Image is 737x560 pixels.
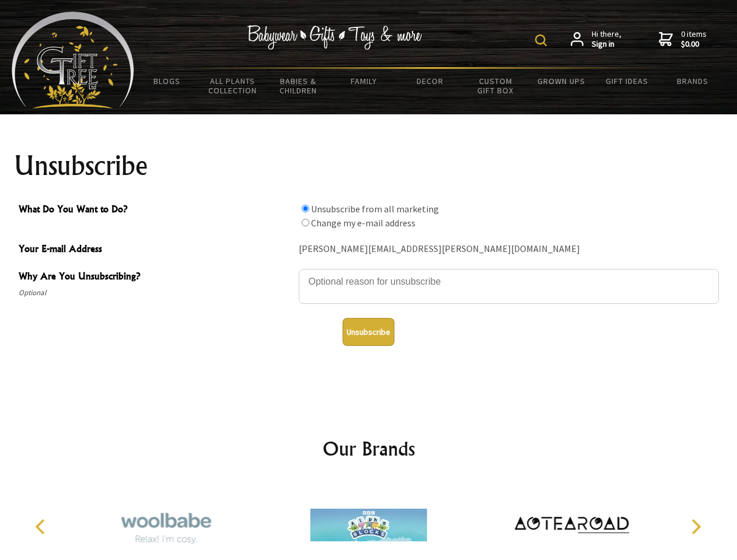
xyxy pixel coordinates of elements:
[266,69,331,103] a: Babies & Children
[14,152,724,180] h1: Unsubscribe
[343,318,394,346] button: Unsubscribe
[247,25,422,50] img: Babywear - Gifts - Toys & more
[592,39,621,50] strong: Sign in
[12,12,134,108] img: Babyware - Gifts - Toys and more...
[681,39,707,50] strong: $0.00
[19,269,293,286] span: Why Are You Unsubscribing?
[311,203,439,215] label: Unsubscribe from all marketing
[681,29,707,50] span: 0 items
[302,205,309,212] input: What Do You Want to Do?
[683,514,708,540] button: Next
[331,69,397,93] a: Family
[200,69,266,103] a: All Plants Collection
[302,219,309,226] input: What Do You Want to Do?
[594,69,660,93] a: Gift Ideas
[535,34,547,46] img: product search
[299,269,719,304] textarea: Why Are You Unsubscribing?
[311,217,415,229] label: Change my e-mail address
[397,69,463,93] a: Decor
[660,69,726,93] a: Brands
[592,29,621,50] span: Hi there,
[19,202,293,219] span: What Do You Want to Do?
[528,69,594,93] a: Grown Ups
[299,240,719,258] div: [PERSON_NAME][EMAIL_ADDRESS][PERSON_NAME][DOMAIN_NAME]
[659,29,707,50] a: 0 items$0.00
[463,69,529,103] a: Custom Gift Box
[571,29,621,50] a: Hi there,Sign in
[134,69,200,93] a: BLOGS
[19,286,293,300] span: Optional
[23,435,714,463] h2: Our Brands
[19,242,293,258] span: Your E-mail Address
[29,514,55,540] button: Previous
